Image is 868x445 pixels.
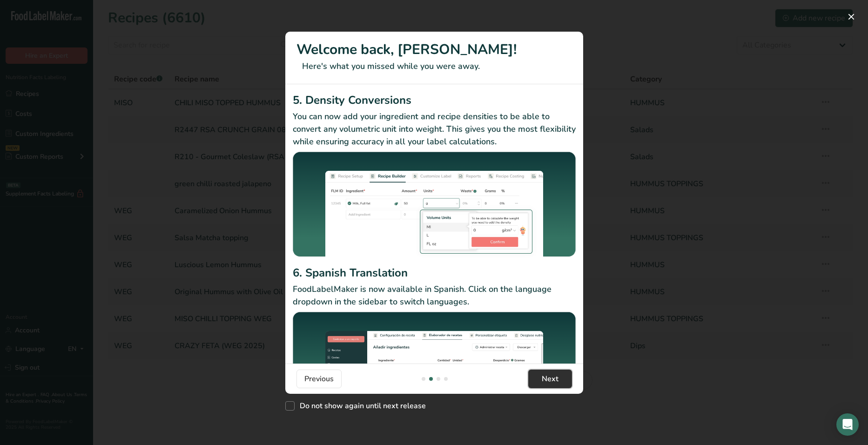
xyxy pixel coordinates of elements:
h2: 6. Spanish Translation [293,264,576,281]
p: Here's what you missed while you were away. [296,60,572,73]
p: You can now add your ingredient and recipe densities to be able to convert any volumetric unit in... [293,110,576,148]
h1: Welcome back, [PERSON_NAME]! [296,39,572,60]
div: Open Intercom Messenger [836,413,859,436]
p: FoodLabelMaker is now available in Spanish. Click on the language dropdown in the sidebar to swit... [293,283,576,308]
span: Do not show again until next release [295,401,426,411]
button: Next [528,370,572,388]
h2: 5. Density Conversions [293,92,576,108]
span: Previous [304,373,334,384]
img: Spanish Translation [293,312,576,418]
button: Previous [296,370,342,388]
span: Next [542,373,558,384]
img: Density Conversions [293,152,576,262]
